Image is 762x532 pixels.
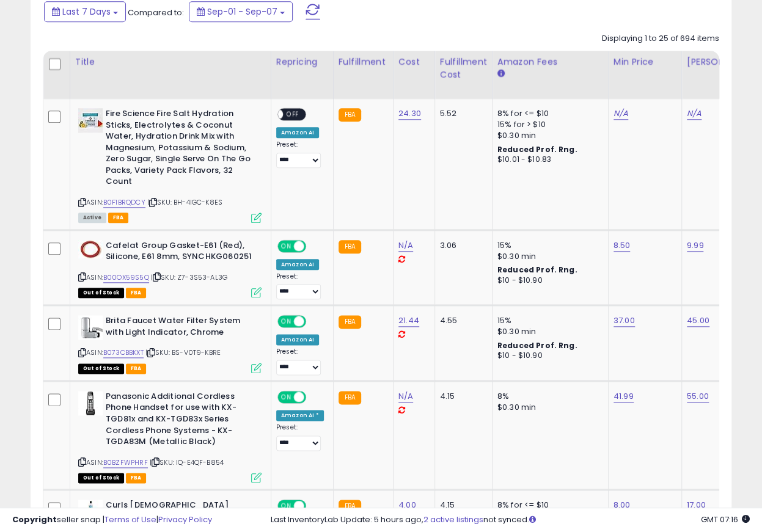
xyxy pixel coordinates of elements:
[276,423,324,450] div: Preset:
[189,1,293,22] button: Sep-01 - Sep-07
[398,239,413,252] a: N/A
[276,140,324,167] div: Preset:
[398,390,413,403] a: N/A
[497,240,599,251] div: 15%
[78,213,106,223] span: All listings currently available for purchase on Amazon
[108,213,129,223] span: FBA
[106,240,254,266] b: Cafelat Group Gasket-E61 (Red), Silicone, E61 8mm, SYNCHKG060251
[497,402,599,413] div: $0.30 min
[276,410,324,421] div: Amazon AI *
[44,1,126,22] button: Last 7 Days
[614,56,676,68] div: Min Price
[497,56,603,68] div: Amazon Fees
[339,315,361,329] small: FBA
[497,275,599,286] div: $10 - $10.90
[304,241,324,251] span: OFF
[398,315,419,327] a: 21.44
[150,457,224,467] span: | SKU: IQ-E4QF-B854
[687,390,709,403] a: 55.00
[279,241,294,251] span: ON
[145,348,221,357] span: | SKU: BS-V0T9-KBRE
[75,56,266,68] div: Title
[78,240,103,258] img: 4176uY6AF5L._SL40_.jpg
[78,108,103,133] img: 41w10Id6xwL._SL40_.jpg
[103,457,148,468] a: B0BZFWPHRF
[497,391,599,402] div: 8%
[339,56,388,68] div: Fulfillment
[106,108,254,191] b: Fire Science Fire Salt Hydration Sticks, Electrolytes & Coconut Water, Hydration Drink Mix with M...
[339,240,361,253] small: FBA
[398,107,421,120] a: 24.30
[276,56,328,68] div: Repricing
[126,288,147,298] span: FBA
[440,56,487,81] div: Fulfillment Cost
[270,514,750,526] div: Last InventoryLab Update: 5 hours ago, not synced.
[423,514,483,525] a: 2 active listings
[687,107,702,120] a: N/A
[687,315,709,327] a: 45.00
[304,392,324,403] span: OFF
[701,514,750,525] span: 2025-09-15 07:16 GMT
[279,392,294,403] span: ON
[497,340,577,351] b: Reduced Prof. Rng.
[78,315,103,340] img: 41+gbTCGWpL._SL40_.jpg
[687,239,704,252] a: 9.99
[276,259,319,270] div: Amazon AI
[440,240,483,251] div: 3.06
[339,391,361,404] small: FBA
[497,130,599,141] div: $0.30 min
[78,391,262,481] div: ASIN:
[12,514,57,525] strong: Copyright
[126,473,147,483] span: FBA
[497,108,599,119] div: 8% for <= $10
[279,316,294,327] span: ON
[497,264,577,275] b: Reduced Prof. Rng.
[497,144,577,155] b: Reduced Prof. Rng.
[276,348,324,374] div: Preset:
[207,5,277,18] span: Sep-01 - Sep-07
[276,127,319,138] div: Amazon AI
[614,390,634,403] a: 41.99
[104,514,156,525] a: Terms of Use
[128,7,184,18] span: Compared to:
[12,514,212,526] div: seller snap | |
[78,391,103,415] img: 41+Pu4J6b-L._SL40_.jpg
[497,68,505,79] small: Amazon Fees.
[497,155,599,165] div: $10.01 - $10.83
[614,239,631,252] a: 8.50
[78,288,124,298] span: All listings that are currently out of stock and unavailable for purchase on Amazon
[103,272,149,283] a: B00OX59S5Q
[276,272,324,299] div: Preset:
[687,56,760,68] div: [PERSON_NAME]
[398,56,430,68] div: Cost
[276,334,319,345] div: Amazon AI
[602,33,719,45] div: Displaying 1 to 25 of 694 items
[126,363,147,374] span: FBA
[283,109,302,120] span: OFF
[497,251,599,262] div: $0.30 min
[147,197,222,207] span: | SKU: BH-4IGC-K8ES
[103,348,144,358] a: B073CBBKXT
[78,108,262,222] div: ASIN:
[158,514,212,525] a: Privacy Policy
[103,197,145,208] a: B0F1BRQDCY
[78,473,124,483] span: All listings that are currently out of stock and unavailable for purchase on Amazon
[497,351,599,361] div: $10 - $10.90
[106,315,254,341] b: Brita Faucet Water Filter System with Light Indicator, Chrome
[614,315,635,327] a: 37.00
[78,240,262,297] div: ASIN:
[339,108,361,122] small: FBA
[497,315,599,326] div: 15%
[497,119,599,130] div: 15% for > $10
[440,391,483,402] div: 4.15
[440,315,483,326] div: 4.55
[497,326,599,337] div: $0.30 min
[78,315,262,372] div: ASIN:
[440,108,483,119] div: 5.52
[62,5,111,18] span: Last 7 Days
[151,272,227,282] span: | SKU: Z7-3S53-AL3G
[614,107,628,120] a: N/A
[304,316,324,327] span: OFF
[106,391,254,451] b: Panasonic Additional Cordless Phone Handset for use with KX-TGD81x and KX-TGD83x Series Cordless ...
[78,363,124,374] span: All listings that are currently out of stock and unavailable for purchase on Amazon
